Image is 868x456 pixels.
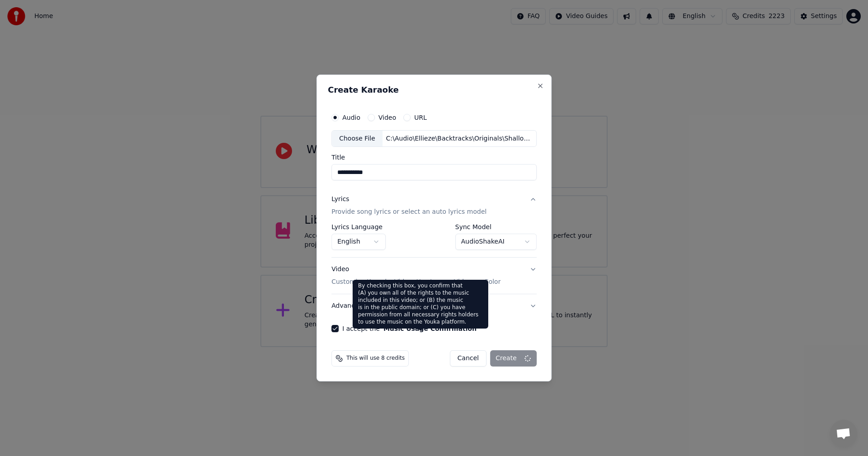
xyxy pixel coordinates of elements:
[383,325,476,332] button: I accept the
[331,294,537,318] button: Advanced
[332,131,382,147] div: Choose File
[342,325,476,332] label: I accept the
[331,208,486,217] p: Provide song lyrics or select an auto lyrics model
[346,355,405,362] span: This will use 8 credits
[331,155,537,161] label: Title
[382,134,536,143] div: C:\Audio\Ellieze\Backtracks\Originals\Shallow_ALL.mp3
[353,280,488,329] div: By checking this box, you confirm that (A) you own all of the rights to the music included in thi...
[331,265,500,287] div: Video
[331,258,537,294] button: VideoCustomize Karaoke Video: Use Image, Video, or Color
[328,86,540,94] h2: Create Karaoke
[342,114,360,121] label: Audio
[455,224,537,230] label: Sync Model
[450,350,486,367] button: Cancel
[331,277,500,287] p: Customize Karaoke Video: Use Image, Video, or Color
[331,224,537,258] div: LyricsProvide song lyrics or select an auto lyrics model
[331,195,349,204] div: Lyrics
[414,114,427,121] label: URL
[331,224,386,230] label: Lyrics Language
[331,188,537,224] button: LyricsProvide song lyrics or select an auto lyrics model
[378,114,396,121] label: Video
